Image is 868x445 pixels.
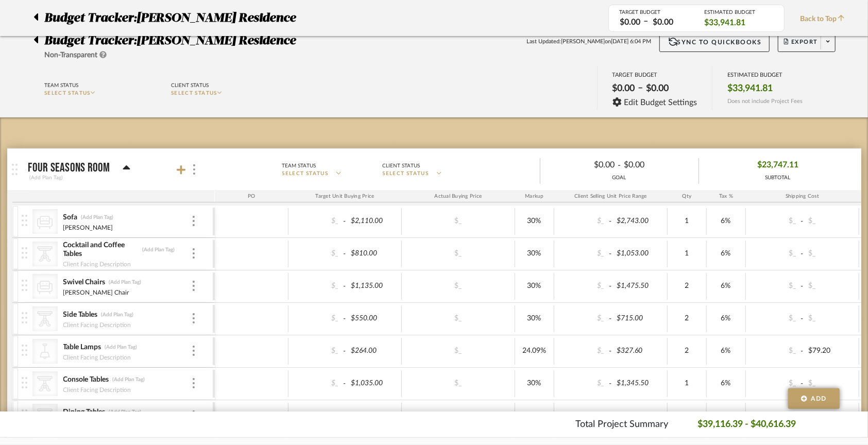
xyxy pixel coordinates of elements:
div: 6% [710,246,742,261]
div: 6% [710,408,742,423]
div: 1 [671,246,703,261]
div: TARGET BUDGET [612,72,697,78]
p: $39,116.39 - $40,616.39 [697,418,796,432]
div: Side Tables [63,310,98,320]
span: - [607,216,614,227]
div: TARGET BUDGET [619,9,689,15]
div: $_ [749,376,799,391]
div: $_ [557,344,608,358]
span: - [342,346,348,356]
div: $1,035.00 [348,376,398,391]
span: - [342,249,348,259]
div: $_ [430,246,486,261]
p: [PERSON_NAME] Residence [137,9,301,27]
button: Export [778,31,836,52]
div: [PERSON_NAME] [63,222,114,233]
div: $_ [557,214,608,229]
div: $1,475.50 [614,279,664,294]
span: - [618,159,621,172]
div: $_ [292,246,342,261]
div: $_ [430,279,486,294]
div: Team Status [44,81,78,90]
div: Actual Buying Price [402,190,515,202]
div: (Add Plan Tag) [112,376,146,383]
div: 30% [518,311,551,326]
div: Dining Tables [63,407,106,417]
div: $1,053.00 [614,246,664,261]
img: 3dots-v.svg [193,281,195,291]
div: $0.00 [643,80,672,97]
div: (Add Plan Tag) [105,344,138,351]
div: Shipping Cost [746,190,859,202]
div: Qty [668,190,707,202]
div: Client Selling Unit Price Range [554,190,668,202]
span: - [607,281,614,292]
div: $_ [749,344,799,358]
span: - [607,346,614,356]
div: $_ [749,408,799,423]
div: ESTIMATED BUDGET [727,72,803,78]
div: SUBTOTAL [757,174,798,182]
img: vertical-grip.svg [22,377,27,388]
span: - [342,281,348,292]
img: 3dots-v.svg [193,248,195,259]
div: PO [215,190,288,202]
div: Cocktail and Coffee Tables [63,241,140,259]
div: Client Facing Description [63,259,132,269]
div: $671.44 [348,408,398,423]
span: - [607,314,614,324]
div: $715.00 [614,311,664,326]
div: [PERSON_NAME] Chair [63,287,130,298]
div: Client Status [383,161,420,170]
span: - [799,346,805,356]
span: SELECT STATUS [171,91,217,96]
div: 24.09% [518,344,551,358]
div: $_ [805,376,856,391]
div: Swivel Chairs [63,278,106,287]
span: - [342,314,348,324]
div: $0.00 [609,80,638,97]
div: 30% [518,246,551,261]
span: Add [811,394,827,403]
div: $810.00 [348,246,398,261]
span: $33,941.81 [727,83,773,94]
div: $_ [557,279,608,294]
div: $_ [805,279,856,294]
div: $0.00 [617,16,643,28]
div: $_ [557,311,608,326]
div: $_ [292,344,342,358]
div: (Add Plan Tag) [81,214,114,221]
span: SELECT STATUS [282,170,329,178]
span: – [643,15,648,28]
span: Budget Tracker: [44,9,137,27]
div: $_ [557,408,608,423]
div: $_ [430,344,486,358]
span: [PERSON_NAME] Residence [137,35,296,47]
div: $_ [292,408,342,423]
span: SELECT STATUS [44,91,91,96]
div: 30% [518,214,551,229]
span: $23,747.11 [757,157,798,173]
div: GOAL [540,174,699,182]
div: $1,345.50 [614,376,664,391]
img: 3dots-v.svg [193,378,195,388]
div: 6% [710,311,742,326]
div: $_ [749,311,799,326]
span: - [799,314,805,324]
span: - [607,379,614,389]
div: Target Unit Buying Price [288,190,402,202]
div: Client Status [171,81,209,90]
img: vertical-grip.svg [22,409,27,421]
div: $2,110.00 [348,214,398,229]
div: 6% [710,214,742,229]
div: Markup [515,190,554,202]
div: 2 [671,344,703,358]
div: $_ [430,214,486,229]
span: - [342,411,348,421]
div: $_ [430,376,486,391]
span: Last Updated: [526,38,561,46]
div: $_ [557,376,608,391]
div: (Add Plan Tag) [101,311,134,318]
img: 3dots-v.svg [193,216,195,226]
span: - [342,379,348,389]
